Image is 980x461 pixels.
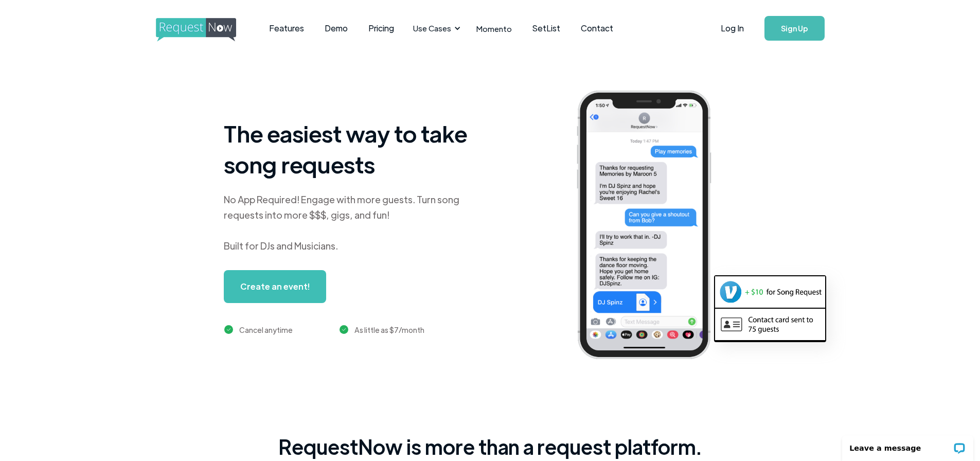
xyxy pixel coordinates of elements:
[224,192,481,254] div: No App Required! Engage with more guests. Turn song requests into more $$$, gigs, and fun! Built ...
[764,16,825,41] a: Sign Up
[710,10,754,46] a: Log In
[354,324,424,336] div: As little as $7/month
[522,12,571,44] a: SetList
[224,270,326,303] a: Create an event!
[407,12,464,44] div: Use Cases
[565,83,739,370] img: iphone screenshot
[156,18,255,42] img: requestnow logo
[340,325,348,334] img: green checkmark
[835,429,980,461] iframe: LiveChat chat widget
[156,18,233,39] a: home
[314,12,358,44] a: Demo
[715,309,825,340] img: contact card example
[259,12,314,44] a: Features
[715,276,825,307] img: venmo screenshot
[239,324,293,336] div: Cancel anytime
[358,12,404,44] a: Pricing
[224,118,481,180] h1: The easiest way to take song requests
[413,23,451,34] div: Use Cases
[571,12,623,44] a: Contact
[224,325,233,334] img: green checkmark
[466,13,522,44] a: Momento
